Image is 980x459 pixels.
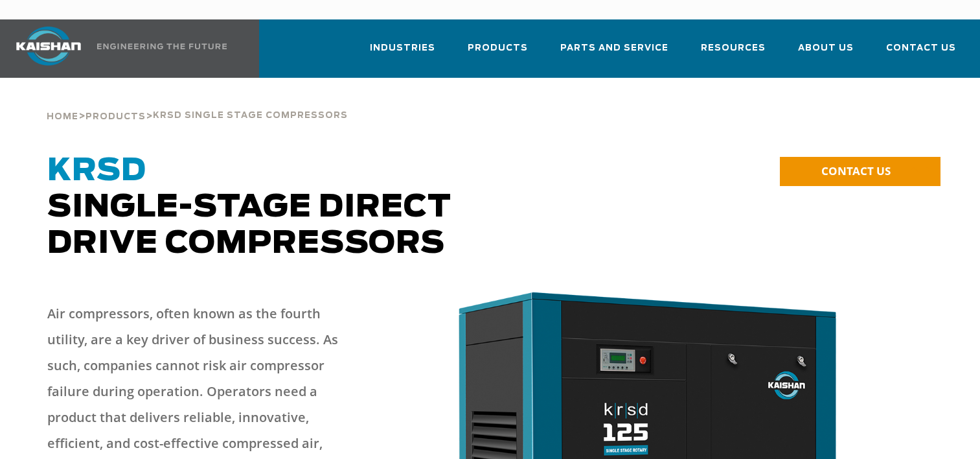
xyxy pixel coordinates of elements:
[47,156,146,187] span: KRSD
[468,31,528,75] a: Products
[85,113,146,121] span: Products
[47,113,78,121] span: Home
[47,78,348,127] div: > >
[798,41,854,56] span: About Us
[85,110,146,122] a: Products
[780,157,940,186] a: CONTACT US
[701,31,766,75] a: Resources
[468,41,528,56] span: Products
[560,31,668,75] a: Parts and Service
[886,41,956,56] span: Contact Us
[798,31,854,75] a: About Us
[560,41,668,56] span: Parts and Service
[153,112,348,120] span: krsd single stage compressors
[47,156,451,259] span: Single-Stage Direct Drive Compressors
[701,41,766,56] span: Resources
[370,31,435,75] a: Industries
[821,163,891,178] span: CONTACT US
[97,43,227,49] img: Engineering the future
[47,110,78,122] a: Home
[886,31,956,75] a: Contact Us
[370,41,435,56] span: Industries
